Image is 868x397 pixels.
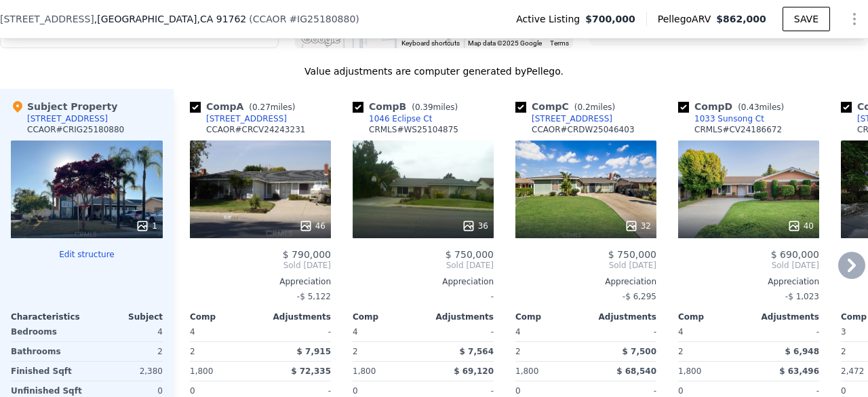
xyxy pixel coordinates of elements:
[369,113,432,124] div: 1046 Eclipse Ct
[289,14,355,24] span: # IG25180880
[771,249,819,260] span: $ 690,000
[353,287,494,306] div: -
[190,113,287,124] a: [STREET_ADDRESS]
[515,386,521,396] span: 0
[263,322,331,341] div: -
[369,124,458,135] div: CRMLS # WS25104875
[190,342,258,361] div: 2
[297,292,331,301] span: -$ 5,122
[716,14,766,24] span: $862,000
[678,366,701,376] span: 1,800
[90,322,163,341] div: 4
[694,113,764,124] div: 1033 Sunsong Ct
[515,276,656,287] div: Appreciation
[298,31,343,48] a: Open this area in Google Maps (opens a new window)
[751,322,819,341] div: -
[616,366,656,376] span: $ 68,540
[291,366,331,376] span: $ 72,335
[11,322,84,341] div: Bedrooms
[353,342,420,361] div: 2
[608,249,656,260] span: $ 750,000
[783,7,830,31] button: SAVE
[353,386,358,396] span: 0
[253,14,287,24] span: CCAOR
[353,327,358,337] span: 4
[353,113,432,124] a: 1046 Eclipse Ct
[353,276,494,287] div: Appreciation
[749,311,819,322] div: Adjustments
[678,311,749,322] div: Comp
[353,260,494,271] span: Sold [DATE]
[243,102,300,112] span: ( miles)
[460,347,494,356] span: $ 7,564
[515,342,583,361] div: 2
[197,14,246,24] span: , CA 91762
[678,276,819,287] div: Appreciation
[589,322,656,341] div: -
[353,100,463,113] div: Comp B
[841,366,864,376] span: 2,472
[515,327,521,337] span: 4
[678,386,684,396] span: 0
[623,347,656,356] span: $ 7,500
[454,366,494,376] span: $ 69,120
[11,342,84,361] div: Bathrooms
[678,100,789,113] div: Comp D
[11,362,84,381] div: Finished Sqft
[586,311,656,322] div: Adjustments
[841,5,868,33] button: Show Options
[297,347,331,356] span: $ 7,915
[299,219,325,233] div: 46
[283,249,331,260] span: $ 790,000
[625,219,651,233] div: 32
[678,260,819,271] span: Sold [DATE]
[462,219,488,233] div: 36
[190,386,195,396] span: 0
[190,366,213,376] span: 1,800
[401,39,460,48] button: Keyboard shortcuts
[515,100,620,113] div: Comp C
[353,311,423,322] div: Comp
[569,102,620,112] span: ( miles)
[515,311,586,322] div: Comp
[298,31,343,48] img: Google
[27,113,108,124] div: [STREET_ADDRESS]
[785,292,819,301] span: -$ 1,023
[190,100,300,113] div: Comp A
[423,311,494,322] div: Adjustments
[841,386,846,396] span: 0
[550,39,569,47] a: Terms
[206,124,305,135] div: CCAOR # CRCV24243231
[779,366,819,376] span: $ 63,496
[190,311,260,322] div: Comp
[532,113,612,124] div: [STREET_ADDRESS]
[532,124,635,135] div: CCAOR # CRDW25046403
[353,366,376,376] span: 1,800
[515,366,538,376] span: 1,800
[585,12,635,26] span: $700,000
[190,276,331,287] div: Appreciation
[27,124,124,135] div: CCAOR # CRIG25180880
[577,102,590,112] span: 0.2
[90,362,163,381] div: 2,380
[260,311,331,322] div: Adjustments
[11,249,163,260] button: Edit structure
[516,12,585,26] span: Active Listing
[11,311,87,322] div: Characteristics
[468,39,542,47] span: Map data ©2025 Google
[415,102,433,112] span: 0.39
[406,102,463,112] span: ( miles)
[206,113,287,124] div: [STREET_ADDRESS]
[787,219,814,233] div: 40
[94,12,246,26] span: , [GEOGRAPHIC_DATA]
[87,311,163,322] div: Subject
[658,12,717,26] span: Pellego ARV
[678,342,746,361] div: 2
[252,102,271,112] span: 0.27
[426,322,494,341] div: -
[90,342,163,361] div: 2
[446,249,494,260] span: $ 750,000
[623,292,656,301] span: -$ 6,295
[785,347,819,356] span: $ 6,948
[515,260,656,271] span: Sold [DATE]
